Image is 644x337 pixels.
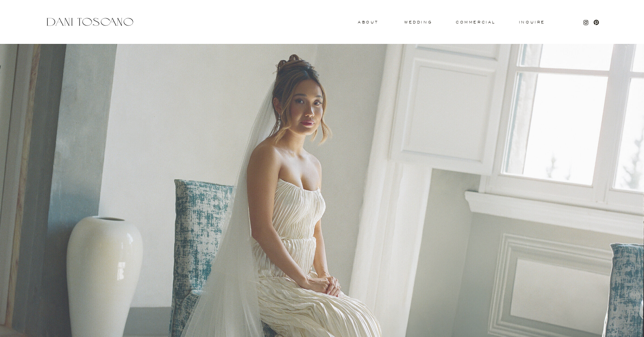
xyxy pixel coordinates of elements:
a: Inquire [518,20,546,25]
a: commercial [456,20,495,24]
a: About [358,20,377,23]
a: wedding [404,20,432,23]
